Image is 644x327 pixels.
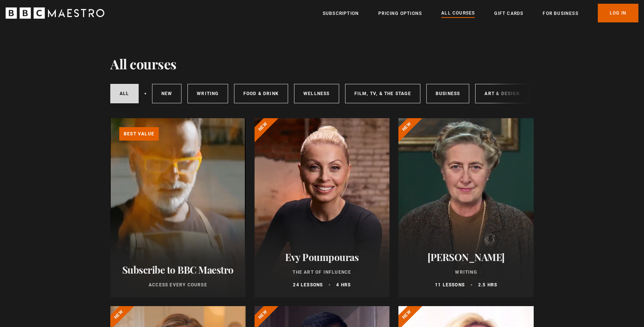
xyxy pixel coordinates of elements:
h1: All courses [110,56,177,72]
a: Pricing Options [378,10,422,17]
p: 4 hrs [336,282,351,288]
nav: Primary [323,4,638,22]
a: New [152,84,182,103]
a: Writing [187,84,228,103]
a: [PERSON_NAME] Writing 11 lessons 2.5 hrs New [398,118,534,297]
a: Gift Cards [494,10,523,17]
a: Wellness [294,84,339,103]
p: Best value [119,127,159,141]
a: Film, TV, & The Stage [345,84,420,103]
svg: BBC Maestro [6,7,104,19]
a: Food & Drink [234,84,288,103]
a: Log In [598,4,638,22]
a: Subscription [323,10,359,17]
h2: [PERSON_NAME] [407,251,525,263]
a: All [110,84,139,103]
a: For business [543,10,578,17]
a: Art & Design [475,84,528,103]
a: All Courses [441,9,475,18]
h2: Evy Poumpouras [263,251,381,263]
p: The Art of Influence [263,269,381,276]
p: 2.5 hrs [478,282,497,288]
p: 24 lessons [293,282,323,288]
a: Evy Poumpouras The Art of Influence 24 lessons 4 hrs New [255,118,390,297]
p: Writing [407,269,525,276]
a: Business [426,84,470,103]
p: 11 lessons [435,282,465,288]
